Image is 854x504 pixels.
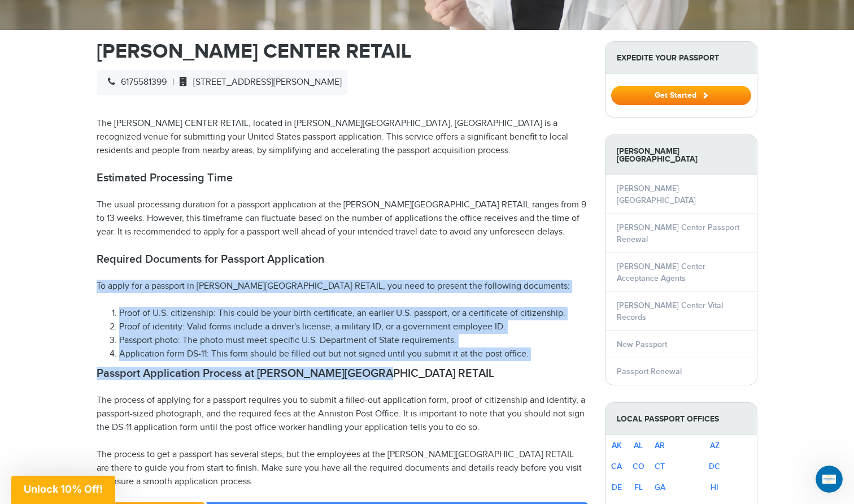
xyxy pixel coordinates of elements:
span: [STREET_ADDRESS][PERSON_NAME] [174,77,342,88]
h2: Required Documents for Passport Application [97,253,588,266]
h1: [PERSON_NAME] CENTER RETAIL [97,41,588,62]
a: New Passport [617,340,667,349]
a: [PERSON_NAME] Center Passport Renewal [617,223,739,244]
p: To apply for a passport in [PERSON_NAME][GEOGRAPHIC_DATA] RETAIL, you need to present the followi... [97,280,588,293]
a: AL [634,441,643,450]
a: CO [633,462,644,471]
iframe: Intercom live chat [816,466,843,493]
span: 6175581399 [102,77,167,88]
p: The process of applying for a passport requires you to submit a filled-out application form, proo... [97,394,588,435]
p: The process to get a passport has several steps, but the employees at the [PERSON_NAME][GEOGRAPHI... [97,448,588,489]
strong: Expedite Your Passport [605,42,757,74]
a: DE [612,483,622,492]
div: Unlock 10% Off! [11,476,115,504]
h2: Estimated Processing Time [97,171,588,185]
a: AK [612,441,622,450]
a: DC [709,462,720,471]
strong: [PERSON_NAME][GEOGRAPHIC_DATA] [605,135,757,175]
p: The usual processing duration for a passport application at the [PERSON_NAME][GEOGRAPHIC_DATA] RE... [97,198,588,239]
div: | [97,70,347,95]
li: Proof of U.S. citizenship: This could be your birth certificate, an earlier U.S. passport, or a c... [119,307,588,320]
a: AZ [710,441,720,450]
a: [PERSON_NAME] Center Acceptance Agents [617,262,705,283]
h2: Passport Application Process at [PERSON_NAME][GEOGRAPHIC_DATA] RETAIL [97,367,588,380]
a: GA [655,483,665,492]
a: [PERSON_NAME][GEOGRAPHIC_DATA] [617,184,696,205]
li: Passport photo: The photo must meet specific U.S. Department of State requirements. [119,334,588,347]
li: Application form DS-11: This form should be filled out but not signed until you submit it at the ... [119,347,588,361]
a: Get Started [611,90,751,99]
a: HI [711,483,718,492]
a: Passport Renewal [617,367,682,376]
button: Get Started [611,86,751,105]
a: CT [655,462,665,471]
span: Unlock 10% Off! [24,483,103,495]
p: The [PERSON_NAME] CENTER RETAIL, located in [PERSON_NAME][GEOGRAPHIC_DATA], [GEOGRAPHIC_DATA] is ... [97,117,588,158]
a: [PERSON_NAME] Center Vital Records [617,301,723,322]
a: FL [634,483,643,492]
a: CA [611,462,622,471]
strong: Local Passport Offices [605,403,757,435]
a: AR [655,441,665,450]
li: Proof of identity: Valid forms include a driver's license, a military ID, or a government employe... [119,320,588,334]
